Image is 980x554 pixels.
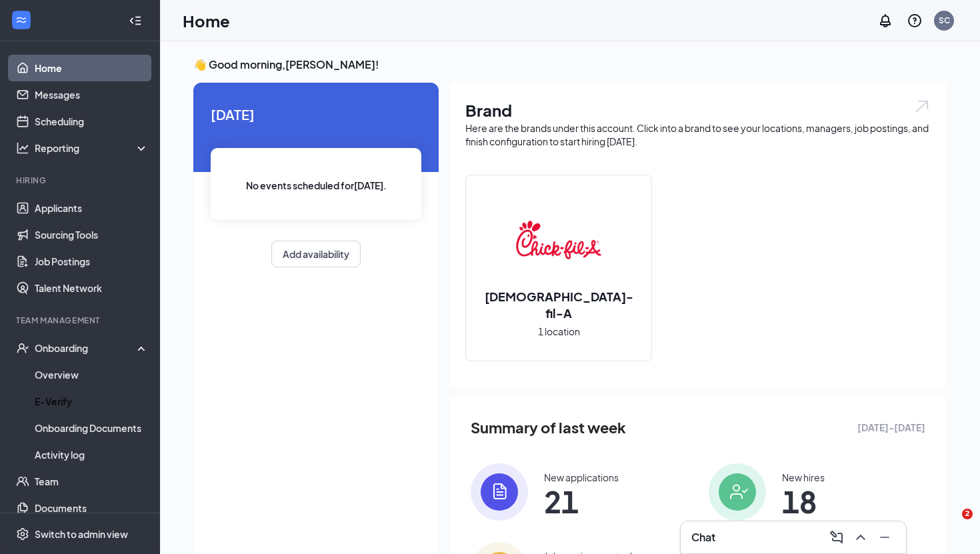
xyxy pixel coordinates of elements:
div: Switch to admin view [35,527,128,541]
h3: 👋 Good morning, [PERSON_NAME] ! [193,57,947,72]
svg: UserCheck [16,341,29,355]
button: ComposeMessage [826,527,847,548]
a: Activity log [35,441,149,468]
h1: Brand [465,99,931,121]
a: Onboarding Documents [35,415,149,441]
div: SC [939,15,950,26]
span: [DATE] - [DATE] [857,420,925,435]
div: Team Management [16,315,146,326]
a: Home [35,55,149,81]
a: Team [35,468,149,495]
button: ChevronUp [850,527,871,548]
button: Add availability [271,241,361,267]
a: E-Verify [35,388,149,415]
div: New hires [782,471,825,484]
img: open.6027fd2a22e1237b5b06.svg [913,99,931,114]
a: Job Postings [35,248,149,275]
div: Here are the brands under this account. Click into a brand to see your locations, managers, job p... [465,121,931,148]
span: 18 [782,489,825,513]
div: Onboarding [35,341,137,355]
svg: ChevronUp [853,529,869,545]
svg: Minimize [877,529,893,545]
span: 1 location [538,324,580,339]
h1: Home [183,9,230,32]
button: Minimize [874,527,895,548]
img: icon [471,463,528,521]
div: Hiring [16,175,146,186]
a: Talent Network [35,275,149,301]
span: 2 [962,509,973,519]
span: Summary of last week [471,416,626,439]
span: [DATE] [211,104,421,125]
a: Overview [35,361,149,388]
img: icon [709,463,766,521]
h3: Chat [691,530,715,545]
iframe: Intercom live chat [935,509,967,541]
svg: WorkstreamLogo [15,13,28,27]
div: Reporting [35,141,149,155]
span: No events scheduled for [DATE] . [246,178,387,193]
a: Scheduling [35,108,149,135]
img: Chick-fil-A [516,197,601,283]
a: Sourcing Tools [35,221,149,248]
div: New applications [544,471,619,484]
a: Messages [35,81,149,108]
svg: Collapse [129,14,142,27]
svg: QuestionInfo [907,13,923,29]
a: Documents [35,495,149,521]
svg: ComposeMessage [829,529,845,545]
span: 21 [544,489,619,513]
svg: Analysis [16,141,29,155]
a: Applicants [35,195,149,221]
svg: Notifications [877,13,893,29]
h2: [DEMOGRAPHIC_DATA]-fil-A [466,288,651,321]
svg: Settings [16,527,29,541]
